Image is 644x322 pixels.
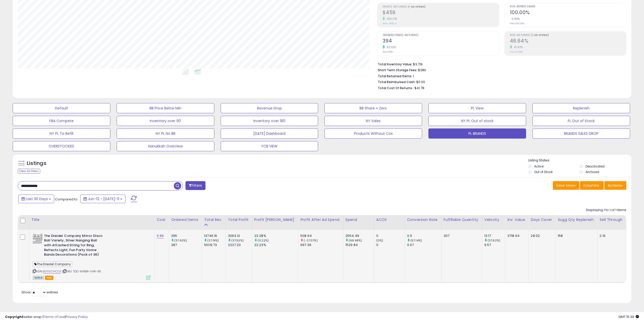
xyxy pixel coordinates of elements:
[512,45,523,49] small: 47.83%
[33,234,43,244] img: 51ssIZ5uVwL._SL40_.jpg
[510,17,520,21] small: 0.00%
[558,217,595,222] div: Sugg Qty Replenish
[44,234,106,258] b: The Dreidel Company Mirror Disco Ball Variety, Silver Hanging Ball with Attached String for Ring,...
[484,234,505,238] div: 13.17
[204,217,223,222] div: Total Rev.
[510,5,626,8] span: Avg. Buybox Share
[5,314,24,319] strong: Copyright
[413,74,414,79] span: 1
[345,217,372,222] div: Spend
[532,128,630,139] button: BRANDS SALES DROP
[304,238,318,242] small: (-27.07%)
[258,238,269,242] small: (0.22%)
[324,128,422,139] button: Products Without Cos
[254,243,298,247] div: 22.23%
[510,10,626,16] h2: 100.00%
[349,238,362,242] small: (66.98%)
[254,234,298,238] div: 22.28%
[55,197,78,202] span: Compared to:
[378,86,414,90] b: Total Cost Of Returns :
[410,238,422,242] small: (57.14%)
[22,290,58,295] span: Show: entries
[605,181,626,190] button: Actions
[300,234,343,238] div: 508.64
[531,217,553,222] div: Days Cover
[117,116,214,126] button: Inventory over 90
[300,243,343,247] div: 697.39
[510,22,524,25] small: Prev: 100.00%
[221,128,318,139] button: [DATE] Dashboard
[18,195,54,203] button: Last 30 Days
[599,234,622,238] div: 2.16
[428,128,526,139] button: PL BRANDS
[510,38,626,45] h2: 46.64%
[157,217,167,222] div: Cost
[157,233,164,238] a: 9.89
[221,103,318,113] button: Revenue Drop
[583,183,599,188] span: Columns
[204,243,225,247] div: 10019.73
[383,10,499,16] h2: $459
[324,116,422,126] button: NY Sales
[378,62,412,66] b: Total Inventory Value:
[18,169,40,174] div: Clear All Filters
[580,181,604,190] button: Columns
[254,217,296,222] div: Profit [PERSON_NAME]
[204,234,225,238] div: 13746.16
[117,103,214,113] button: BB Price Below Min
[414,86,424,90] span: $41.78
[171,234,202,238] div: 395
[117,141,214,151] button: Hanukkah Overview
[88,196,119,201] span: Jun-12 - [DATE]-11
[45,276,54,280] span: FBA
[383,34,499,36] span: Ordered Items
[27,160,46,167] h5: Listings
[553,181,579,190] button: Save View
[510,50,523,53] small: Prev: 31.55%
[586,208,626,213] div: Displaying 1 to 1 of 1 items
[378,68,417,72] b: Short Term Storage Fees:
[376,217,403,222] div: ACOS
[531,234,552,238] div: 28.02
[599,217,624,222] div: Sell Through
[532,103,630,113] button: Replenish
[391,5,407,8] b: (-Returns)
[385,17,397,21] small: 403.01%
[428,103,526,113] button: PL View
[383,50,393,53] small: Prev: 259
[5,315,88,319] div: seller snap | |
[378,61,622,67] li: $3,719
[444,217,480,222] div: Fulfillable Quantity
[80,195,126,203] button: Jun-12 - [DATE]-11
[171,217,200,222] div: Ordered Items
[26,196,48,201] span: Last 30 Days
[534,164,544,168] label: Active
[484,243,505,247] div: 9.57
[231,238,244,242] small: (37.53%)
[345,234,374,238] div: 2554.49
[484,217,503,222] div: Velocity
[618,314,639,319] span: 2025-08-11 15:39 GMT
[33,234,151,279] div: ASIN:
[407,243,441,247] div: 0.07
[383,5,499,8] span: Profit
[514,34,531,36] b: (-Returns)
[378,80,416,84] b: Total Reimbursed Cash:
[33,276,44,280] span: All listings currently available for purchase on Amazon
[534,170,553,174] label: Out of Stock
[31,217,153,222] div: Title
[33,261,72,267] span: The Dreidel Company
[586,164,605,168] label: Deactivated
[532,116,630,126] button: FL Out of Stock
[376,238,383,242] small: (0%)
[207,238,219,242] small: (37.19%)
[221,141,318,151] button: YCB VIEW
[13,128,110,139] button: NY PL To Refill
[383,22,397,25] small: Prev: -$151.47
[378,74,412,78] b: Total Returned Items:
[228,217,250,222] div: Total Profit
[43,269,61,274] a: B099Z1HCD3
[171,243,202,247] div: 287
[13,103,110,113] button: Default
[407,234,441,238] div: 0.11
